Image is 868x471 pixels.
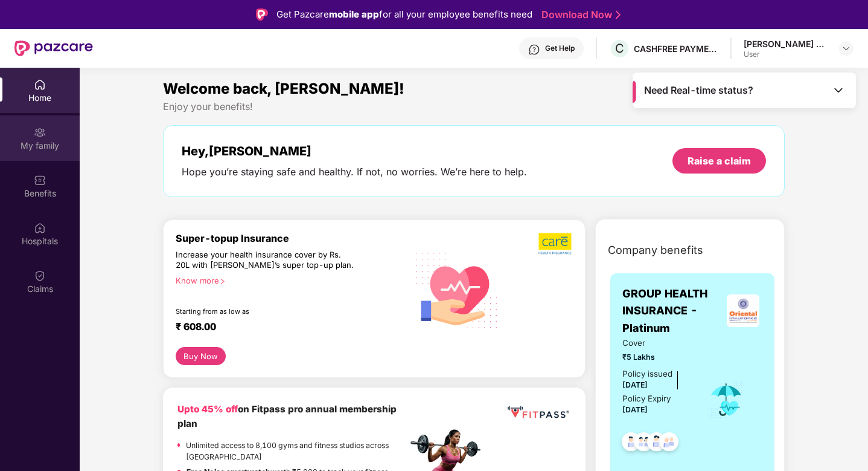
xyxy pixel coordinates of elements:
[688,154,751,167] div: Raise a claim
[654,429,684,458] img: svg+xml;base64,PHN2ZyB4bWxucz0iaHR0cDovL3d3dy53My5vcmcvMjAwMC9zdmciIHdpZHRoPSI0OC45NDMiIGhlaWdodD...
[219,278,226,285] span: right
[34,270,46,282] img: svg+xml;base64,PHN2ZyBpZD0iQ2xhaW0iIHhtbG5zPSJodHRwOi8vd3d3LnczLm9yZy8yMDAwL3N2ZyIgd2lkdGg9IjIwIi...
[176,232,407,244] div: Super-topup Insurance
[622,392,671,405] div: Policy Expiry
[629,429,659,458] img: svg+xml;base64,PHN2ZyB4bWxucz0iaHR0cDovL3d3dy53My5vcmcvMjAwMC9zdmciIHdpZHRoPSI0OC45MTUiIGhlaWdodD...
[622,351,691,363] span: ₹5 Lakhs
[541,8,617,21] a: Download Now
[176,276,400,284] div: Know more
[505,402,571,423] img: fppp.png
[177,403,397,429] b: on Fitpass pro annual membership plan
[177,403,238,415] b: Upto 45% off
[622,380,648,389] span: [DATE]
[182,166,527,178] div: Hope you’re staying safe and healthy. If not, no worries. We’re here to help.
[616,8,621,21] img: Stroke
[841,44,851,53] img: svg+xml;base64,PHN2ZyBpZD0iRHJvcGRvd24tMzJ4MzIiIHhtbG5zPSJodHRwOi8vd3d3LnczLm9yZy8yMDAwL3N2ZyIgd2...
[34,174,46,186] img: svg+xml;base64,PHN2ZyBpZD0iQmVuZWZpdHMiIHhtbG5zPSJodHRwOi8vd3d3LnczLm9yZy8yMDAwL3N2ZyIgd2lkdGg9Ij...
[176,320,395,335] div: ₹ 608.00
[34,79,46,91] img: svg+xml;base64,PHN2ZyBpZD0iSG9tZSIgeG1sbnM9Imh0dHA6Ly93d3cudzMub3JnLzIwMDAvc3ZnIiB3aWR0aD0iMjAiIG...
[832,84,844,96] img: Toggle Icon
[176,307,356,316] div: Starting from as low as
[176,347,226,365] button: Buy Now
[182,144,527,158] div: Hey, [PERSON_NAME]
[622,337,691,349] span: Cover
[608,242,703,259] span: Company benefits
[744,50,828,59] div: User
[34,222,46,234] img: svg+xml;base64,PHN2ZyBpZD0iSG9zcGl0YWxzIiB4bWxucz0iaHR0cDovL3d3dy53My5vcmcvMjAwMC9zdmciIHdpZHRoPS...
[14,41,93,56] img: New Pazcare Logo
[642,429,671,458] img: svg+xml;base64,PHN2ZyB4bWxucz0iaHR0cDovL3d3dy53My5vcmcvMjAwMC9zdmciIHdpZHRoPSI0OC45NDMiIGhlaWdodD...
[622,368,672,380] div: Policy issued
[186,440,407,463] p: Unlimited access to 8,100 gyms and fitness studios across [GEOGRAPHIC_DATA]
[407,239,507,340] img: svg+xml;base64,PHN2ZyB4bWxucz0iaHR0cDovL3d3dy53My5vcmcvMjAwMC9zdmciIHhtbG5zOnhsaW5rPSJodHRwOi8vd3...
[616,429,646,458] img: svg+xml;base64,PHN2ZyB4bWxucz0iaHR0cDovL3d3dy53My5vcmcvMjAwMC9zdmciIHdpZHRoPSI0OC45NDMiIGhlaWdodD...
[727,294,759,327] img: insurerLogo
[163,100,785,113] div: Enjoy your benefits!
[176,250,356,271] div: Increase your health insurance cover by Rs. 20L with [PERSON_NAME]’s super top-up plan.
[276,7,532,22] div: Get Pazcare for all your employee benefits need
[545,44,575,53] div: Get Help
[163,80,404,97] span: Welcome back, [PERSON_NAME]!
[329,8,379,20] strong: mobile app
[256,8,268,21] img: Logo
[707,380,746,420] img: icon
[538,232,573,255] img: b5dec4f62d2307b9de63beb79f102df3.png
[622,285,724,337] span: GROUP HEALTH INSURANCE - Platinum
[744,38,828,50] div: [PERSON_NAME] A S
[615,41,624,56] span: C
[622,405,648,414] span: [DATE]
[634,43,718,54] div: CASHFREE PAYMENTS INDIA PVT. LTD.
[34,126,46,138] img: svg+xml;base64,PHN2ZyB3aWR0aD0iMjAiIGhlaWdodD0iMjAiIHZpZXdCb3g9IjAgMCAyMCAyMCIgZmlsbD0ibm9uZSIgeG...
[528,44,540,56] img: svg+xml;base64,PHN2ZyBpZD0iSGVscC0zMngzMiIgeG1sbnM9Imh0dHA6Ly93d3cudzMub3JnLzIwMDAvc3ZnIiB3aWR0aD...
[644,84,753,97] span: Need Real-time status?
